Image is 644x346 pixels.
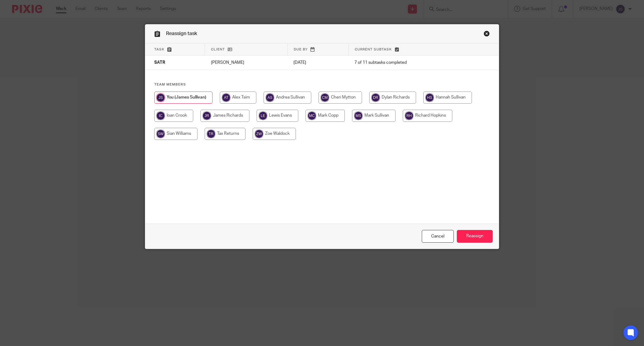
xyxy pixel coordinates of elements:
a: Close this dialog window [422,230,454,243]
td: 7 of 11 subtasks completed [348,56,466,70]
span: SATR [154,61,165,65]
p: [DATE] [293,60,342,66]
p: [PERSON_NAME] [211,60,281,66]
h4: Team members [154,82,490,87]
span: Client [211,48,225,51]
span: Current subtask [355,48,392,51]
span: Due by [294,48,308,51]
span: Task [154,48,165,51]
span: Reassign task [166,31,197,36]
a: Close this dialog window [484,31,490,39]
input: Reassign [457,230,493,243]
